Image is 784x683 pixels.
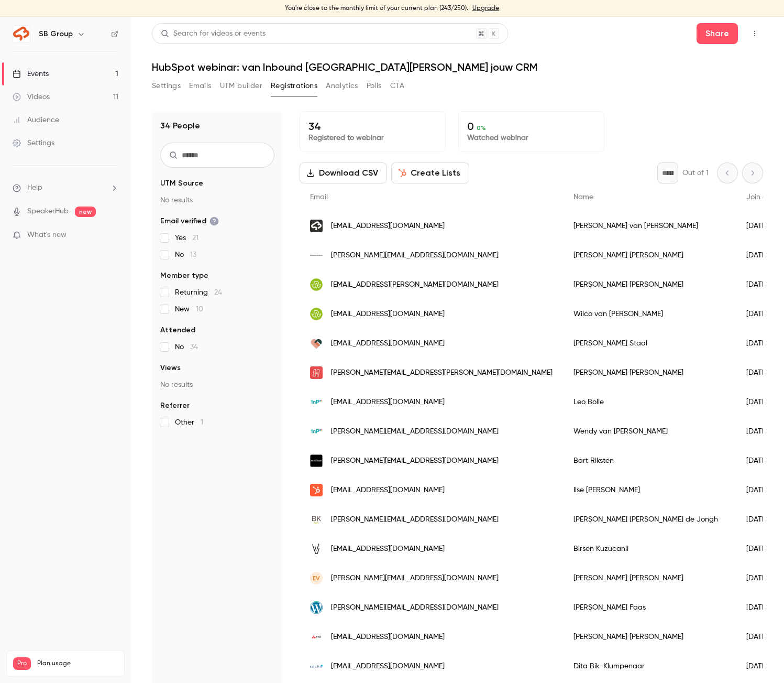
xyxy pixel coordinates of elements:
[331,397,445,408] span: [EMAIL_ADDRESS][DOMAIN_NAME]
[310,660,323,673] img: socho.nl
[563,299,736,329] div: Wilco van [PERSON_NAME]
[310,337,323,350] img: zorggenoot.nl
[563,652,736,681] div: Dita Bik-Klumpenaar
[27,206,69,217] a: SpeakerHub
[563,475,736,505] div: Ilse [PERSON_NAME]
[331,426,499,437] span: [PERSON_NAME][EMAIL_ADDRESS][DOMAIN_NAME]
[308,133,437,143] p: Registered to webinar
[271,78,317,94] button: Registrations
[331,485,445,496] span: [EMAIL_ADDRESS][DOMAIN_NAME]
[331,221,445,232] span: [EMAIL_ADDRESS][DOMAIN_NAME]
[563,505,736,534] div: [PERSON_NAME] [PERSON_NAME] de Jongh
[161,28,266,39] div: Search for videos or events
[391,162,469,183] button: Create Lists
[160,178,203,189] span: UTM Source
[310,220,323,232] img: socialbrothers.nl
[308,120,437,133] p: 34
[367,78,382,94] button: Polls
[310,601,323,614] img: bureaufaas.nl
[175,233,198,243] span: Yes
[190,343,198,351] span: 34
[563,446,736,475] div: Bart Riksten
[331,573,499,584] span: [PERSON_NAME][EMAIL_ADDRESS][DOMAIN_NAME]
[563,417,736,446] div: Wendy van [PERSON_NAME]
[13,26,30,42] img: SB Group
[310,631,323,643] img: fmj.nl
[13,657,31,670] span: Pro
[310,278,323,291] img: zenvoices.com
[310,255,323,256] img: cloudkitchens.com
[573,193,593,201] span: Name
[196,306,203,313] span: 10
[27,230,67,241] span: What's new
[175,417,203,428] span: Other
[331,250,499,261] span: [PERSON_NAME][EMAIL_ADDRESS][DOMAIN_NAME]
[300,162,387,183] button: Download CSV
[39,29,73,39] h6: SB Group
[75,207,96,217] span: new
[310,454,323,467] img: deventrade.com
[160,325,195,335] span: Attended
[563,387,736,417] div: Leo Bolle
[160,400,190,411] span: Referrer
[201,419,203,426] span: 1
[331,514,499,525] span: [PERSON_NAME][EMAIL_ADDRESS][DOMAIN_NAME]
[13,69,49,79] div: Events
[331,602,499,613] span: [PERSON_NAME][EMAIL_ADDRESS][DOMAIN_NAME]
[310,425,323,438] img: 1np.nl
[310,193,328,201] span: Email
[682,168,709,178] p: Out of 1
[175,304,203,315] span: New
[331,279,499,290] span: [EMAIL_ADDRESS][PERSON_NAME][DOMAIN_NAME]
[13,115,59,125] div: Audience
[190,251,196,258] span: 13
[192,234,198,242] span: 21
[310,366,323,379] img: heusinkveld.com
[152,61,763,73] h1: HubSpot webinar: van Inbound [GEOGRAPHIC_DATA][PERSON_NAME] jouw CRM
[467,133,595,143] p: Watched webinar
[13,138,54,148] div: Settings
[563,534,736,563] div: Birsen Kuzucanli
[563,622,736,652] div: [PERSON_NAME] [PERSON_NAME]
[13,92,50,102] div: Videos
[467,120,595,133] p: 0
[152,78,181,94] button: Settings
[160,178,274,428] section: facet-groups
[189,78,211,94] button: Emails
[310,308,323,320] img: zenvoices.com
[563,593,736,622] div: [PERSON_NAME] Faas
[331,309,445,320] span: [EMAIL_ADDRESS][DOMAIN_NAME]
[563,211,736,241] div: [PERSON_NAME] van [PERSON_NAME]
[563,241,736,270] div: [PERSON_NAME] [PERSON_NAME]
[563,358,736,387] div: [PERSON_NAME] [PERSON_NAME]
[220,78,262,94] button: UTM builder
[326,78,358,94] button: Analytics
[331,338,445,349] span: [EMAIL_ADDRESS][DOMAIN_NAME]
[331,632,445,643] span: [EMAIL_ADDRESS][DOMAIN_NAME]
[175,342,198,352] span: No
[310,484,323,496] img: hubspot.com
[175,250,196,260] span: No
[13,182,118,193] li: help-dropdown-opener
[175,287,222,298] span: Returning
[160,216,219,226] span: Email verified
[310,513,323,526] img: barentskrans.nl
[472,4,499,13] a: Upgrade
[310,543,323,555] img: vuurutrecht.nl
[37,659,118,668] span: Plan usage
[160,380,274,390] p: No results
[331,367,553,378] span: [PERSON_NAME][EMAIL_ADDRESS][PERSON_NAME][DOMAIN_NAME]
[563,270,736,299] div: [PERSON_NAME] [PERSON_NAME]
[160,363,181,373] span: Views
[331,661,445,672] span: [EMAIL_ADDRESS][DOMAIN_NAME]
[27,182,42,193] span: Help
[563,563,736,593] div: [PERSON_NAME] [PERSON_NAME]
[746,193,779,201] span: Join date
[697,23,738,44] button: Share
[331,456,499,467] span: [PERSON_NAME][EMAIL_ADDRESS][DOMAIN_NAME]
[390,78,404,94] button: CTA
[160,195,274,205] p: No results
[477,124,486,132] span: 0 %
[106,231,118,240] iframe: Noticeable Trigger
[313,573,320,583] span: EV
